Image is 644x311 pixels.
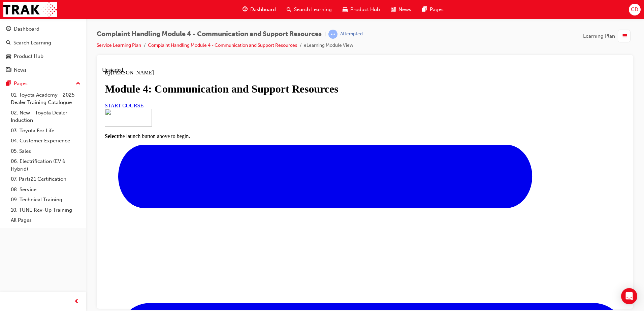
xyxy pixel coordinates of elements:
button: DashboardSearch LearningProduct HubNews [3,22,83,77]
div: Open Intercom Messenger [621,288,637,304]
a: 08. Service [8,184,83,195]
span: | [324,30,326,38]
a: search-iconSearch Learning [281,3,337,16]
span: Product Hub [350,6,380,13]
li: eLearning Module View [304,42,353,49]
span: news-icon [6,67,11,73]
span: search-icon [287,5,291,14]
a: Service Learning Plan [97,42,141,48]
button: CD [629,4,641,15]
a: 06. Electrification (EV & Hybrid) [8,156,83,174]
span: prev-icon [74,298,79,306]
a: 09. Technical Training [8,195,83,205]
a: 01. Toyota Academy - 2025 Dealer Training Catalogue [8,90,83,108]
a: 04. Customer Experience [8,136,83,146]
div: Dashboard [14,25,39,33]
a: news-iconNews [385,3,417,16]
span: search-icon [6,40,11,46]
span: pages-icon [422,5,427,14]
span: Complaint Handling Module 4 - Communication and Support Resources [97,30,322,38]
p: the launch button above to begin. [3,66,523,72]
span: car-icon [6,54,11,60]
button: Pages [3,77,83,90]
span: [PERSON_NAME] [9,3,52,8]
a: START COURSE [3,36,41,41]
span: learningRecordVerb_ATTEMPT-icon [328,30,337,39]
span: Pages [430,6,444,13]
a: 05. Sales [8,146,83,157]
a: All Pages [8,215,83,226]
div: Search Learning [13,39,51,47]
span: Learning Plan [583,32,615,40]
a: guage-iconDashboard [237,3,281,16]
span: Dashboard [250,6,276,13]
div: Pages [14,80,28,88]
div: Product Hub [14,53,43,60]
a: Search Learning [3,37,83,49]
a: Dashboard [3,23,83,35]
span: guage-icon [6,26,11,32]
a: pages-iconPages [417,3,449,16]
a: 02. New - Toyota Dealer Induction [8,108,83,126]
a: Product Hub [3,50,83,63]
button: Learning Plan [583,30,633,42]
span: car-icon [343,5,348,14]
span: Search Learning [294,6,332,13]
a: car-iconProduct Hub [337,3,385,16]
span: pages-icon [6,81,11,87]
div: Attempted [340,31,363,37]
strong: Select [3,66,16,72]
span: up-icon [76,79,80,88]
a: 10. TUNE Rev-Up Training [8,205,83,215]
img: Trak [3,2,57,17]
span: CD [631,6,638,13]
a: Complaint Handling Module 4 - Communication and Support Resources [148,42,297,48]
span: list-icon [622,32,627,40]
span: news-icon [391,5,396,14]
a: News [3,64,83,76]
a: 03. Toyota For Life [8,126,83,136]
h1: Module 4: Communication and Support Resources [3,16,523,28]
span: guage-icon [243,5,248,14]
div: News [14,66,27,74]
a: 07. Parts21 Certification [8,174,83,184]
span: News [398,6,411,13]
